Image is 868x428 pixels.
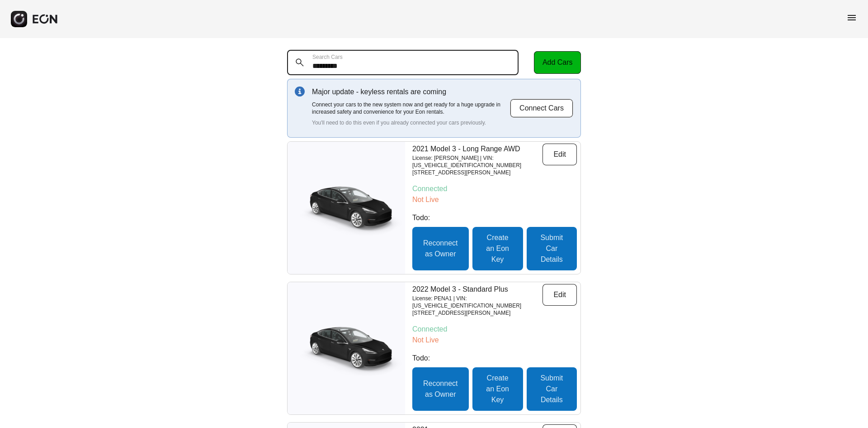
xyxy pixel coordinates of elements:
[412,309,542,317] p: [STREET_ADDRESS][PERSON_NAME]
[534,51,581,74] button: Add Cars
[412,169,542,176] p: [STREET_ADDRESS][PERSON_NAME]
[412,154,542,169] p: License: [PERSON_NAME] | VIN: [US_VEHICLE_IDENTIFICATION_NUMBER]
[412,183,577,194] p: Connected
[527,367,577,411] button: Submit Car Details
[412,335,577,346] p: Not Live
[542,284,577,306] button: Edit
[412,367,469,411] button: Reconnect as Owner
[412,227,469,270] button: Reconnect as Owner
[288,178,405,237] img: car
[312,101,510,115] p: Connect your cars to the new system now and get ready for a huge upgrade in increased safety and ...
[510,99,573,118] button: Connect Cars
[412,212,577,223] p: Todo:
[312,87,510,97] p: Major update - keyless rentals are coming
[295,87,305,96] img: info
[412,284,542,295] p: 2022 Model 3 - Standard Plus
[412,295,542,309] p: License: PENA1 | VIN: [US_VEHICLE_IDENTIFICATION_NUMBER]
[527,227,577,270] button: Submit Car Details
[542,144,577,165] button: Edit
[412,194,577,205] p: Not Live
[472,367,523,411] button: Create an Eon Key
[288,319,405,378] img: car
[412,144,542,154] p: 2021 Model 3 - Long Range AWD
[472,227,523,270] button: Create an Eon Key
[412,353,577,364] p: Todo:
[312,53,343,61] label: Search Cars
[412,324,577,335] p: Connected
[846,12,857,23] span: menu
[312,119,510,126] p: You'll need to do this even if you already connected your cars previously.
